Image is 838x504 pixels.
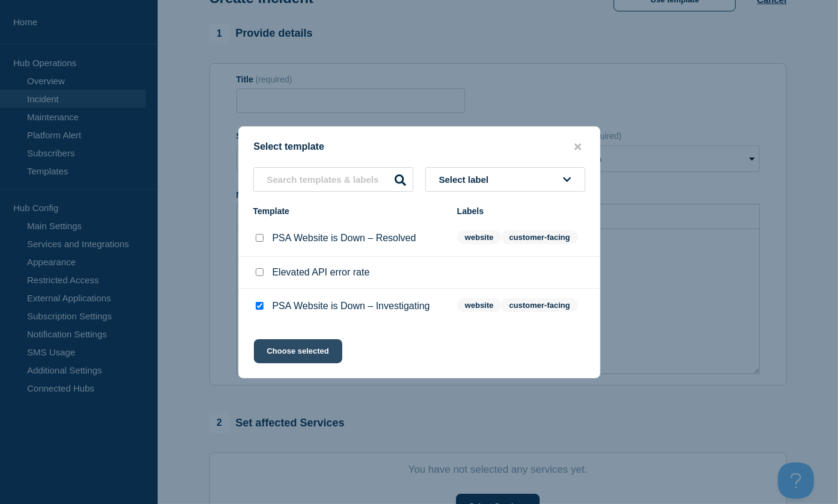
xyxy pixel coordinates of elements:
[571,141,585,153] button: close button
[501,230,578,244] span: customer-facing
[256,302,263,310] input: PSA Website is Down – Investigating checkbox
[254,339,342,363] button: Choose selected
[273,301,430,312] p: PSA Website is Down – Investigating
[256,268,263,276] input: Elevated API error rate checkbox
[501,298,578,312] span: customer-facing
[273,267,370,278] p: Elevated API error rate
[457,298,502,312] span: website
[253,206,445,216] div: Template
[239,141,600,153] div: Select template
[256,234,263,242] input: PSA Website is Down – Resolved checkbox
[273,233,416,244] p: PSA Website is Down – Resolved
[439,174,494,185] span: Select label
[425,167,585,192] button: Select label
[253,167,413,192] input: Search templates & labels
[457,206,585,216] div: Labels
[457,230,502,244] span: website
